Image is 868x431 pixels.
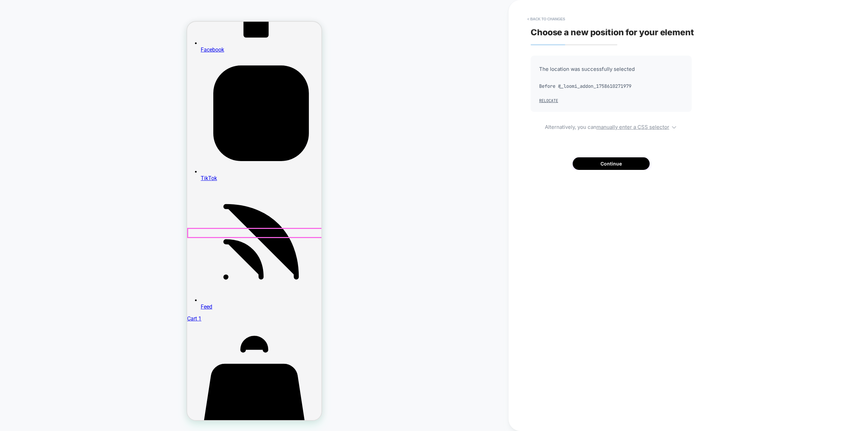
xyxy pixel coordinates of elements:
span: The location was successfully selected [539,64,683,74]
span: TikTok [14,153,30,160]
u: manually enter a CSS selector [596,124,669,130]
a: Facebook [14,18,134,31]
span: Facebook [14,25,37,31]
button: Relocate [539,98,558,103]
cart-count: 1 [11,294,14,300]
span: Before #_loomi_addon_1758610271979 [539,81,683,91]
span: Alternatively, you can [531,122,692,130]
button: < Back to changes [524,14,569,24]
a: TikTok [14,147,134,160]
button: Continue [573,157,650,170]
span: Choose a new position for your element [531,27,694,37]
a: Feed [14,275,134,288]
span: Feed [14,282,25,288]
